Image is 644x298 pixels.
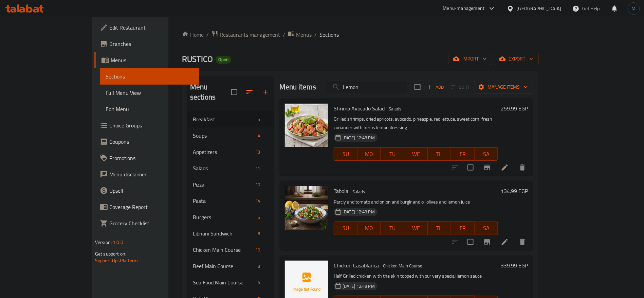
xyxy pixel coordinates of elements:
[428,147,451,161] button: TH
[187,160,274,176] div: Salads11
[360,149,378,159] span: MO
[451,222,475,235] button: FR
[350,188,368,196] span: Salads
[404,222,428,235] button: WE
[109,219,194,227] span: Grocery Checklist
[187,274,274,291] div: Sea Food Main Course4
[477,149,495,159] span: SA
[187,144,274,160] div: Appetizers13
[193,278,255,286] span: Sea Food Main Course
[216,57,231,63] span: Open
[340,135,378,141] span: [DATE] 12:48 PM
[384,149,402,159] span: TU
[314,31,317,39] li: /
[253,148,263,156] div: items
[479,83,528,91] span: Manage items
[514,234,531,250] button: delete
[285,104,328,147] img: Shrimp Avocado Salad
[327,81,407,93] input: search
[479,234,495,250] button: Branch-specific-item
[404,147,428,161] button: WE
[446,82,474,92] span: Select section first
[337,223,355,233] span: SU
[407,223,425,233] span: WE
[227,85,241,99] span: Select all sections
[443,4,485,13] div: Menu-management
[253,164,263,172] div: items
[190,82,231,102] h2: Menu sections
[334,198,498,206] p: Parcly and tomato and onion and burglr and oil olives and lemon juice
[109,138,194,146] span: Coupons
[340,283,378,290] span: [DATE] 12:48 PM
[255,214,263,221] span: 5
[187,209,274,225] div: Burgers5
[94,215,199,231] a: Grocery Checklist
[255,116,263,123] span: 5
[253,246,263,254] div: items
[253,165,263,172] span: 11
[425,82,446,92] span: Add item
[193,213,255,221] span: Burgers
[106,89,194,97] span: Full Menu View
[410,80,425,94] span: Select section
[474,81,533,93] button: Manage items
[113,238,123,247] span: 1.0.0
[106,105,194,113] span: Edit Menu
[430,223,448,233] span: TH
[454,223,472,233] span: FR
[111,56,194,64] span: Menus
[193,246,253,254] span: Chicken Main Course
[253,181,263,188] span: 10
[426,83,445,91] span: Add
[100,85,199,101] a: Full Menu View
[386,105,404,113] div: Salads
[187,111,274,127] div: Breakfast5
[100,101,199,117] a: Edit Menu
[253,149,263,155] span: 13
[187,225,274,242] div: Libnani Sandwich8
[350,188,368,196] div: Salads
[632,5,636,12] span: M
[334,103,385,113] span: Shrimp Avocado Salad
[255,279,263,286] span: 4
[109,121,194,129] span: Choice Groups
[187,127,274,144] div: Soups4
[255,262,263,270] div: items
[463,235,478,249] span: Select to update
[477,223,495,233] span: SA
[501,261,528,270] h6: 339.99 EGP
[285,186,328,230] img: Tabola
[216,56,231,64] div: Open
[193,180,253,189] span: Pizza
[193,164,253,172] span: Salads
[475,147,498,161] button: SA
[109,154,194,162] span: Promotions
[193,148,253,156] span: Appetizers
[283,31,285,39] li: /
[319,31,339,39] span: Sections
[94,166,199,182] a: Menu disclaimer
[255,132,263,140] div: items
[109,170,194,178] span: Menu disclaimer
[357,147,381,161] button: MO
[187,193,274,209] div: Pasta14
[241,84,258,100] span: Sort sections
[495,53,539,65] button: export
[500,55,533,63] span: export
[255,278,263,286] div: items
[334,272,498,280] p: Half Grilled chicken with the skin topped with our very special lemon sauce
[381,147,404,161] button: TU
[94,199,199,215] a: Coverage Report
[334,186,348,196] span: Tabola
[94,182,199,199] a: Upsell
[182,30,539,39] nav: breadcrumb
[501,186,528,196] h6: 134.99 EGP
[360,223,378,233] span: MO
[380,262,425,270] div: Chicken Main Course
[514,159,531,176] button: delete
[109,203,194,211] span: Coverage Report
[94,36,199,52] a: Branches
